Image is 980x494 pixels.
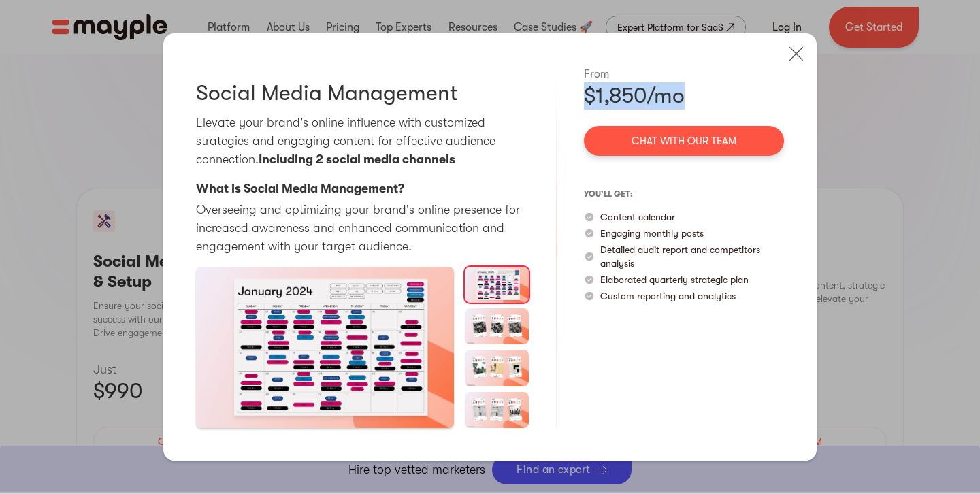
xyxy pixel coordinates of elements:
[196,80,457,107] h3: Social Media Management
[196,180,404,198] p: What is Social Media Management?
[196,267,454,428] a: open lightbox
[584,126,784,156] a: Chat with our team
[584,66,784,82] div: From
[600,289,736,303] p: Custom reporting and analytics
[600,227,704,240] p: Engaging monthly posts
[584,82,784,110] div: $1,850/mo
[600,210,675,224] p: Content calendar
[259,152,455,166] strong: Including 2 social media channels
[584,183,784,205] p: you’ll get:
[600,243,784,270] p: Detailed audit report and competitors analysis
[600,273,749,286] p: Elaborated quarterly strategic plan
[196,201,529,256] p: Overseeing and optimizing your brand's online presence for increased awareness and enhanced commu...
[196,114,529,169] p: Elevate your brand's online influence with customized strategies and engaging content for effecti...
